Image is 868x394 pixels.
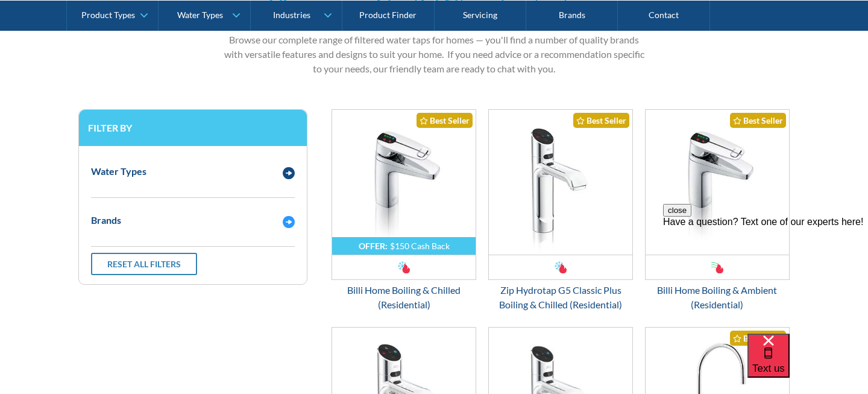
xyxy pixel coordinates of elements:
p: Browse our complete range of filtered water taps for homes — you'll find a number of quality bran... [221,33,647,76]
div: Industries [273,10,310,20]
div: Billi Home Boiling & Chilled (Residential) [332,283,476,312]
div: Best Seller [573,113,629,128]
a: Zip Hydrotap G5 Classic Plus Boiling & Chilled (Residential)Best SellerZip Hydrotap G5 Classic Pl... [488,109,633,312]
div: Brands [91,213,121,227]
div: Water Types [177,10,223,20]
img: Billi Home Boiling & Ambient (Residential) [646,110,789,255]
div: Best Seller [417,113,473,128]
img: Billi Home Boiling & Chilled (Residential) [332,110,476,255]
iframe: podium webchat widget bubble [747,334,868,394]
iframe: podium webchat widget prompt [663,204,868,349]
div: Water Types [91,164,146,179]
div: $150 Cash Back [390,241,450,251]
a: OFFER:$150 Cash BackBilli Home Boiling & Chilled (Residential)Best SellerBilli Home Boiling & Chi... [332,109,476,312]
a: Billi Home Boiling & Ambient (Residential)Best SellerBilli Home Boiling & Ambient (Residential) [645,109,790,312]
div: Product Types [81,10,135,20]
img: Zip Hydrotap G5 Classic Plus Boiling & Chilled (Residential) [489,110,632,255]
div: OFFER: [359,241,388,251]
div: Best Seller [730,113,786,128]
div: Zip Hydrotap G5 Classic Plus Boiling & Chilled (Residential) [488,283,633,312]
div: Billi Home Boiling & Ambient (Residential) [645,283,790,312]
a: Reset all filters [91,253,197,275]
h3: Filter by [88,122,298,133]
